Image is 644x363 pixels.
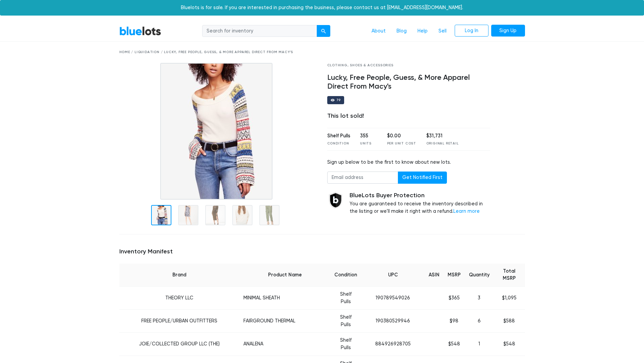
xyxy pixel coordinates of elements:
a: Learn more [453,208,480,214]
div: You are guaranteed to receive the inventory described in the listing or we'll make it right with ... [350,192,491,215]
td: 190789549026 [361,287,425,310]
div: Clothing, Shoes & Accessories [327,63,491,68]
div: Home / Liquidation / Lucky, Free People, Guess, & More Apparel Direct From Macy's [119,50,525,55]
img: buyer_protection_shield-3b65640a83011c7d3ede35a8e5a80bfdfaa6a97447f0071c1475b91a4b0b3d01.png [327,192,344,209]
td: 1 [465,333,494,356]
a: Help [412,25,433,38]
th: ASIN [425,264,444,287]
td: $98 [444,310,465,333]
td: MINIMAL SHEATH [239,287,330,310]
th: Total MSRP [494,264,525,287]
td: 6 [465,310,494,333]
div: 355 [360,132,377,140]
div: $0.00 [387,132,416,140]
td: 3 [465,287,494,310]
td: $365 [444,287,465,310]
a: About [366,25,391,38]
td: THEORY LLC [119,287,240,310]
div: Units [360,141,377,146]
td: $548 [444,333,465,356]
h4: Lucky, Free People, Guess, & More Apparel Direct From Macy's [327,73,491,91]
div: Sign up below to be the first to know about new lots. [327,159,491,166]
td: 190380529946 [361,310,425,333]
div: This lot sold! [327,112,491,120]
td: Shelf Pulls [330,333,361,356]
h5: Inventory Manifest [119,248,525,255]
button: Get Notified First [398,172,447,184]
td: ANALENA [239,333,330,356]
td: 884926928705 [361,333,425,356]
td: FAIRGROUND THERMAL [239,310,330,333]
a: Log In [455,25,488,37]
td: Shelf Pulls [330,287,361,310]
h5: BlueLots Buyer Protection [350,192,491,199]
div: $31,731 [426,132,459,140]
td: $548 [494,333,525,356]
th: Brand [119,264,240,287]
input: Email address [327,172,398,184]
div: Condition [327,141,350,146]
td: FREE PEOPLE/URBAN OUTFITTERS [119,310,240,333]
td: $1,095 [494,287,525,310]
th: MSRP [444,264,465,287]
th: UPC [361,264,425,287]
td: Shelf Pulls [330,310,361,333]
a: Sell [433,25,452,38]
td: $588 [494,310,525,333]
img: b2fa9162-ace8-4667-9dc4-efcfc2bc514e-1557071538 [160,63,272,200]
div: Per Unit Cost [387,141,416,146]
td: JOIE/COLLECTED GROUP LLC (THE) [119,333,240,356]
th: Product Name [239,264,330,287]
div: 79 [336,98,341,102]
a: BlueLots [119,26,161,36]
th: Quantity [465,264,494,287]
th: Condition [330,264,361,287]
div: Shelf Pulls [327,132,350,140]
input: Search for inventory [202,25,317,37]
a: Sign Up [491,25,525,37]
div: Original Retail [426,141,459,146]
a: Blog [391,25,412,38]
